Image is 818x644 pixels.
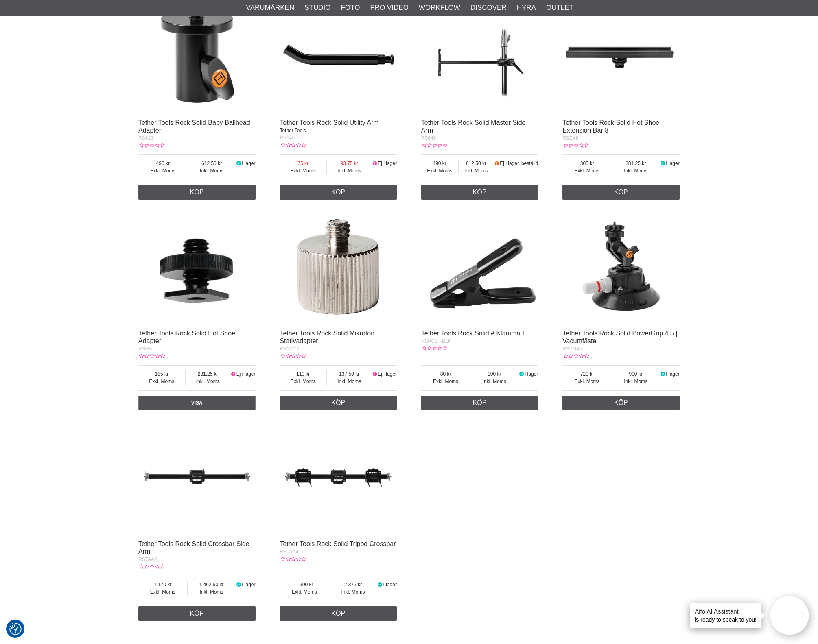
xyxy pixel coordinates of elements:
span: 720 [562,370,612,378]
a: Tether Tools Rock Solid Tripod Crossbar [280,540,396,547]
i: I lager [377,582,383,587]
div: Kundbetyg: 0 [138,142,164,149]
button: Samtyckesinställningar [9,622,22,636]
span: 490 [138,160,188,167]
div: Kundbetyg: 0 [562,142,588,149]
a: Discover [470,2,507,13]
a: Köp [280,185,397,200]
div: is ready to speak to you! [690,603,761,628]
img: Tether Tools Rock Solid Crossbar Side Arm [138,418,256,535]
span: 1 462.50 [188,581,236,588]
i: Ej i lager [372,161,378,166]
a: Köp [562,185,680,200]
i: I lager [518,371,525,377]
span: Inkl. Moms [327,378,372,385]
span: RSHS [138,346,152,352]
span: RSMA12 [280,346,299,352]
span: 305 [562,160,612,167]
span: Exkl. Moms [280,378,326,385]
a: Tether Tools Rock Solid PowerGrip 4.5 | Vacumfäste [562,330,677,344]
h4: Aifo AI Assistant [695,607,757,616]
a: Pro Video [370,2,408,13]
a: Tether Tools Rock Solid Hot Shoe Extension Bar 8 [562,119,659,134]
span: 93.75 [327,160,372,167]
span: 185 [138,370,185,378]
span: 80 [421,370,470,378]
span: RSEX8 [562,135,578,141]
a: Tether Tools Rock Solid Hot Shoe Adapter [138,330,235,344]
span: I lager [242,161,255,166]
img: Tether Tools Rock Solid A Klämma 1 [421,208,538,325]
span: Exkl. Moms [562,167,612,174]
i: I lager [235,161,242,166]
span: Inkl. Moms [612,378,660,385]
span: Exkl. Moms [138,588,187,596]
a: Köp [280,396,397,410]
span: Inkl. Moms [327,167,372,174]
i: I lager [235,582,242,587]
span: Exkl. Moms [138,378,185,385]
img: Revisit consent button [9,623,22,635]
span: 612.50 [188,160,236,167]
span: Ej i lager [378,161,397,166]
span: Inkl. Moms [459,167,494,174]
a: Tether Tools Rock Solid Crossbar Side Arm [138,540,249,555]
div: Kundbetyg: 0 [138,352,164,360]
span: 490 [421,160,458,167]
i: Ej i lager [372,371,378,377]
span: 381.25 [612,160,660,167]
div: Kundbetyg: 0 [421,345,447,352]
span: I lager [525,371,538,377]
span: 612.50 [459,160,494,167]
a: Workflow [419,2,460,13]
img: Tether Tools Rock Solid Mikrofon Stativadapter [280,208,397,325]
a: Hyra [517,2,536,13]
span: Inkl. Moms [470,378,518,385]
a: Tether Tools Rock Solid Master Side Arm [421,119,526,134]
div: Kundbetyg: 0 [138,563,164,570]
a: Outlet [546,2,573,13]
span: RS646 [421,135,436,141]
span: I lager [383,582,397,587]
div: Kundbetyg: 0 [280,352,306,360]
span: I lager [666,161,679,166]
span: Exkl. Moms [280,588,329,596]
div: Kundbetyg: 0 [280,555,306,563]
div: Kundbetyg: 0 [280,141,306,149]
span: Exkl. Moms [280,167,326,174]
a: Köp [421,396,538,410]
a: Tether Tools Rock Solid Mikrofon Stativadapter [280,330,374,344]
span: Exkl. Moms [421,378,470,385]
span: 100 [470,370,518,378]
span: Inkl. Moms [329,588,377,596]
span: Exkl. Moms [421,167,458,174]
i: Beställd [494,161,500,166]
a: Foto [341,2,360,13]
span: Ej i lager [236,371,256,377]
a: Köp [138,185,256,200]
img: Tether Tools Rock Solid PowerGrip 4.5 | Vacumfäste [562,208,680,325]
span: RS645 [280,135,295,141]
img: Tether Tools Rock Solid Tripod Crossbar [280,418,397,535]
a: Visa [138,396,256,410]
span: I lager [666,371,679,377]
span: Ej i lager, beställd [500,161,538,166]
span: Exkl. Moms [138,167,188,174]
a: Varumärken [246,2,295,13]
div: Kundbetyg: 0 [421,142,447,149]
span: RSPG45 [562,346,582,352]
span: Inkl. Moms [188,167,236,174]
span: RSTAA4 [280,549,298,555]
span: Inkl. Moms [186,378,231,385]
span: 75 [280,160,326,167]
span: 900 [612,370,660,378]
i: Ej i lager [230,371,236,377]
span: I lager [242,582,255,587]
a: Köp [280,606,397,621]
span: 2 375 [329,581,377,588]
span: Exkl. Moms [562,378,612,385]
img: Tether Tools Rock Solid Hot Shoe Adapter [138,208,256,325]
a: Tether Tools Rock Solid Utility Arm [280,119,378,126]
span: Tether Tools [280,128,306,133]
span: 231.25 [186,370,231,378]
